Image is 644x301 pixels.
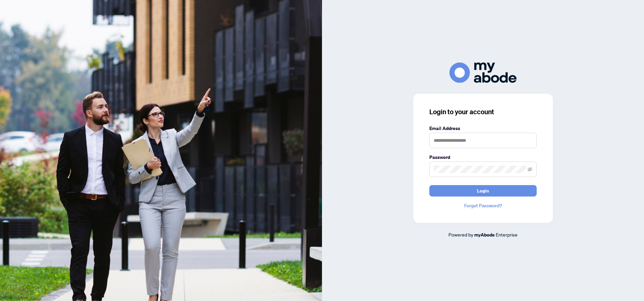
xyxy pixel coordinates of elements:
[429,125,537,132] label: Email Address
[429,185,537,197] button: Login
[477,185,489,196] span: Login
[528,167,532,172] span: eye-invisible
[429,154,537,161] label: Password
[474,231,495,239] a: myAbode
[429,107,537,117] h3: Login to your account
[448,231,473,238] span: Powered by
[449,62,517,83] img: ma-logo
[429,202,537,209] a: Forgot Password?
[496,231,518,238] span: Enterprise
